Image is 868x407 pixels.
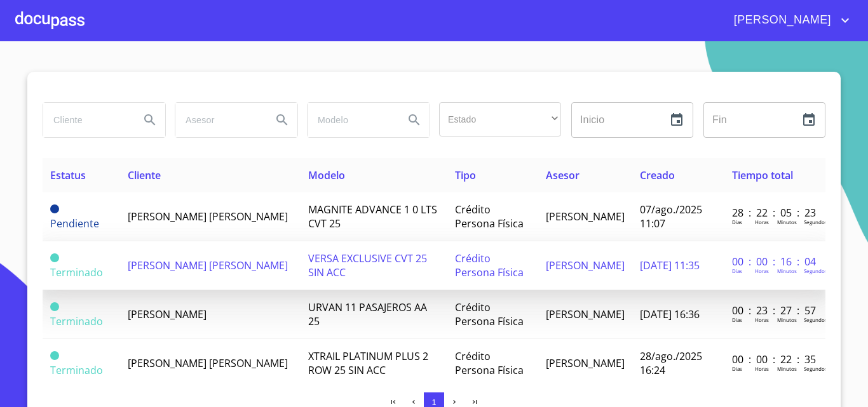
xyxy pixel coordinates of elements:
[431,397,436,407] span: 1
[546,307,625,321] span: [PERSON_NAME]
[732,255,818,269] p: 00 : 00 : 16 : 04
[724,10,837,30] span: [PERSON_NAME]
[804,365,827,372] p: Segundos
[804,316,827,323] p: Segundos
[732,267,742,274] p: Dias
[50,314,103,328] span: Terminado
[732,316,742,323] p: Dias
[439,102,561,137] div: ​
[308,203,437,230] span: MAGNITE ADVANCE 1 0 LTS CVT 25
[640,203,702,230] span: 07/ago./2025 11:07
[777,365,797,372] p: Minutos
[43,103,130,137] input: search
[50,253,59,262] span: Terminado
[777,218,797,225] p: Minutos
[128,356,288,370] span: [PERSON_NAME] [PERSON_NAME]
[755,218,769,225] p: Horas
[308,300,427,328] span: URVAN 11 PASAJEROS AA 25
[50,204,59,213] span: Pendiente
[640,168,675,182] span: Creado
[724,10,853,30] button: account of current user
[455,300,524,328] span: Crédito Persona Física
[640,349,702,377] span: 28/ago./2025 16:24
[732,352,818,366] p: 00 : 00 : 22 : 35
[50,363,103,377] span: Terminado
[804,267,827,274] p: Segundos
[640,258,700,272] span: [DATE] 11:35
[732,365,742,372] p: Dias
[308,168,345,182] span: Modelo
[267,105,297,135] button: Search
[732,218,742,225] p: Dias
[777,267,797,274] p: Minutos
[308,103,394,137] input: search
[804,218,827,225] p: Segundos
[732,168,793,182] span: Tiempo total
[546,168,580,182] span: Asesor
[175,103,262,137] input: search
[308,251,427,279] span: VERSA EXCLUSIVE CVT 25 SIN ACC
[546,258,625,272] span: [PERSON_NAME]
[546,356,625,370] span: [PERSON_NAME]
[50,302,59,311] span: Terminado
[455,251,524,279] span: Crédito Persona Física
[135,105,165,135] button: Search
[50,168,86,182] span: Estatus
[455,349,524,377] span: Crédito Persona Física
[755,267,769,274] p: Horas
[399,105,430,135] button: Search
[755,365,769,372] p: Horas
[732,206,818,220] p: 28 : 22 : 05 : 23
[455,203,524,230] span: Crédito Persona Física
[50,351,59,360] span: Terminado
[308,349,428,377] span: XTRAIL PLATINUM PLUS 2 ROW 25 SIN ACC
[777,316,797,323] p: Minutos
[755,316,769,323] p: Horas
[128,258,288,272] span: [PERSON_NAME] [PERSON_NAME]
[128,210,288,224] span: [PERSON_NAME] [PERSON_NAME]
[128,168,161,182] span: Cliente
[640,307,700,321] span: [DATE] 16:36
[50,217,99,230] span: Pendiente
[546,210,625,224] span: [PERSON_NAME]
[128,307,207,321] span: [PERSON_NAME]
[455,168,476,182] span: Tipo
[732,304,818,317] p: 00 : 23 : 27 : 57
[50,265,103,279] span: Terminado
